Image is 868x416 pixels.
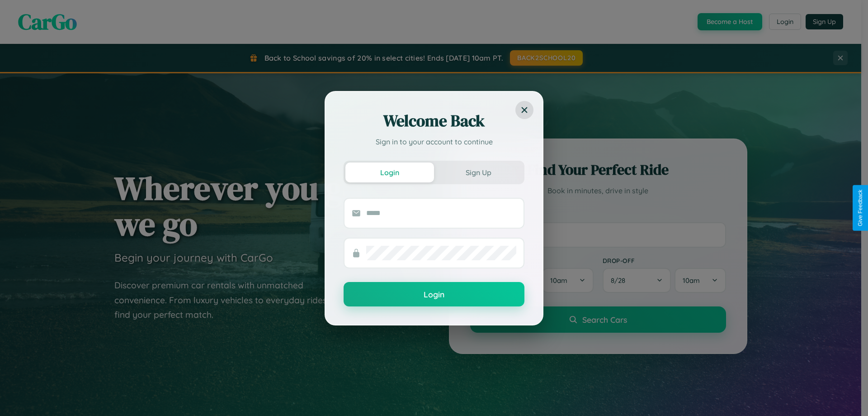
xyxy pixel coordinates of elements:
[344,282,524,306] button: Login
[345,163,434,182] button: Login
[344,110,524,132] h2: Welcome Back
[857,190,863,226] div: Give Feedback
[434,163,523,182] button: Sign Up
[344,136,524,147] p: Sign in to your account to continue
